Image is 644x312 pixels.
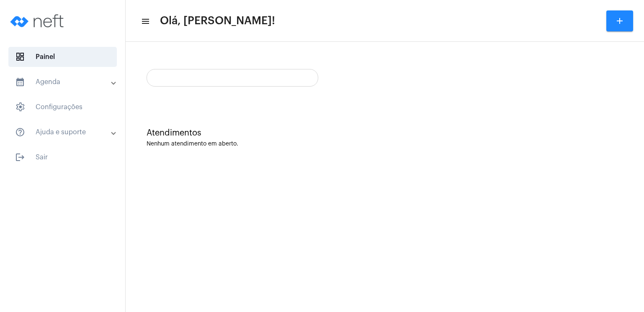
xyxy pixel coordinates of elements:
mat-panel-title: Agenda [15,77,112,87]
span: Olá, [PERSON_NAME]! [160,14,275,28]
span: Configurações [8,97,117,117]
span: sidenav icon [15,52,25,62]
mat-icon: sidenav icon [141,16,149,26]
mat-icon: add [615,16,625,26]
mat-panel-title: Ajuda e suporte [15,127,112,137]
div: Nenhum atendimento em aberto. [147,141,623,147]
div: Atendimentos [147,128,623,138]
mat-icon: sidenav icon [15,77,25,87]
span: Sair [8,147,117,167]
img: logo-neft-novo-2.png [7,4,70,38]
mat-icon: sidenav icon [15,127,25,137]
mat-expansion-panel-header: sidenav iconAjuda e suporte [5,122,125,142]
mat-icon: sidenav icon [15,152,25,162]
mat-expansion-panel-header: sidenav iconAgenda [5,72,125,92]
span: Painel [8,47,117,67]
span: sidenav icon [15,102,25,112]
